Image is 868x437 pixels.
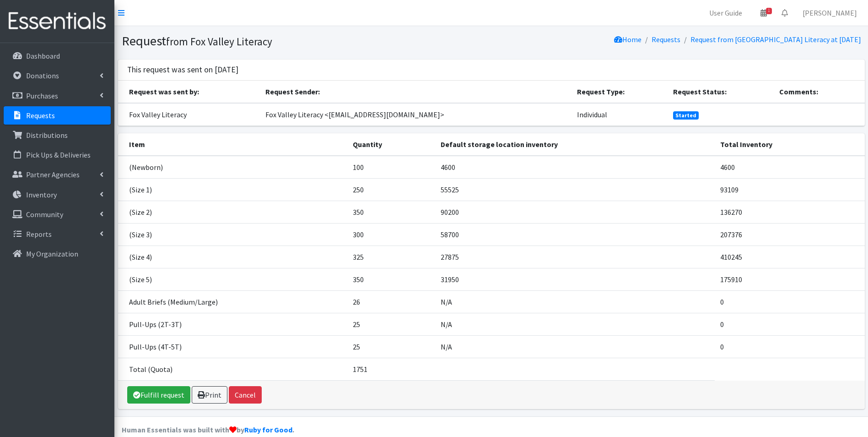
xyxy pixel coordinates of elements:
[26,91,58,100] p: Purchases
[347,201,435,223] td: 350
[229,386,262,404] button: Cancel
[4,66,111,85] a: Donations
[435,201,715,223] td: 90200
[26,249,78,258] p: My Organization
[715,335,864,358] td: 0
[26,71,59,80] p: Donations
[715,178,864,201] td: 93109
[127,65,238,75] h3: This request was sent on [DATE]
[26,190,57,199] p: Inventory
[260,103,571,126] td: Fox Valley Literacy <[EMAIL_ADDRESS][DOMAIN_NAME]>
[26,51,60,60] p: Dashboard
[715,268,864,290] td: 175910
[571,103,668,126] td: Individual
[435,335,715,358] td: N/A
[118,223,348,246] td: (Size 3)
[702,4,749,22] a: User Guide
[347,223,435,246] td: 300
[347,178,435,201] td: 250
[118,290,348,313] td: Adult Briefs (Medium/Large)
[347,358,435,380] td: 1751
[435,156,715,179] td: 4600
[435,290,715,313] td: N/A
[435,268,715,290] td: 31950
[4,106,111,125] a: Requests
[4,165,111,184] a: Partner Agencies
[347,290,435,313] td: 26
[118,268,348,290] td: (Size 5)
[715,246,864,268] td: 410245
[118,358,348,380] td: Total (Quota)
[122,33,488,49] h1: Request
[192,386,227,404] a: Print
[127,386,190,404] a: Fulfill request
[347,133,435,156] th: Quantity
[4,225,111,243] a: Reports
[347,246,435,268] td: 325
[26,229,52,239] p: Reports
[347,156,435,179] td: 100
[435,246,715,268] td: 27875
[26,210,63,219] p: Community
[715,156,864,179] td: 4600
[614,35,642,44] a: Home
[4,87,111,105] a: Purchases
[668,81,774,103] th: Request Status:
[26,170,80,179] p: Partner Agencies
[435,178,715,201] td: 55525
[715,133,864,156] th: Total Inventory
[4,245,111,263] a: My Organization
[118,201,348,223] td: (Size 2)
[795,4,864,22] a: [PERSON_NAME]
[118,246,348,268] td: (Size 4)
[244,425,292,434] a: Ruby for Good
[4,126,111,144] a: Distributions
[571,81,668,103] th: Request Type:
[435,223,715,246] td: 58700
[766,8,772,14] span: 1
[118,103,260,126] td: Fox Valley Literacy
[4,47,111,65] a: Dashboard
[715,201,864,223] td: 136270
[118,133,348,156] th: Item
[715,223,864,246] td: 207376
[166,35,272,48] small: from Fox Valley Literacy
[715,313,864,335] td: 0
[753,4,774,22] a: 1
[4,186,111,204] a: Inventory
[4,6,111,37] img: HumanEssentials
[4,205,111,224] a: Community
[347,268,435,290] td: 350
[122,425,294,434] strong: Human Essentials was built with by .
[673,111,699,120] span: Started
[26,150,91,159] p: Pick Ups & Deliveries
[260,81,571,103] th: Request Sender:
[118,313,348,335] td: Pull-Ups (2T-3T)
[347,335,435,358] td: 25
[347,313,435,335] td: 25
[652,35,680,44] a: Requests
[118,335,348,358] td: Pull-Ups (4T-5T)
[26,111,55,120] p: Requests
[715,290,864,313] td: 0
[118,81,260,103] th: Request was sent by:
[118,178,348,201] td: (Size 1)
[774,81,865,103] th: Comments:
[690,35,861,44] a: Request from [GEOGRAPHIC_DATA] Literacy at [DATE]
[4,146,111,164] a: Pick Ups & Deliveries
[118,156,348,179] td: (Newborn)
[435,133,715,156] th: Default storage location inventory
[435,313,715,335] td: N/A
[26,131,68,140] p: Distributions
